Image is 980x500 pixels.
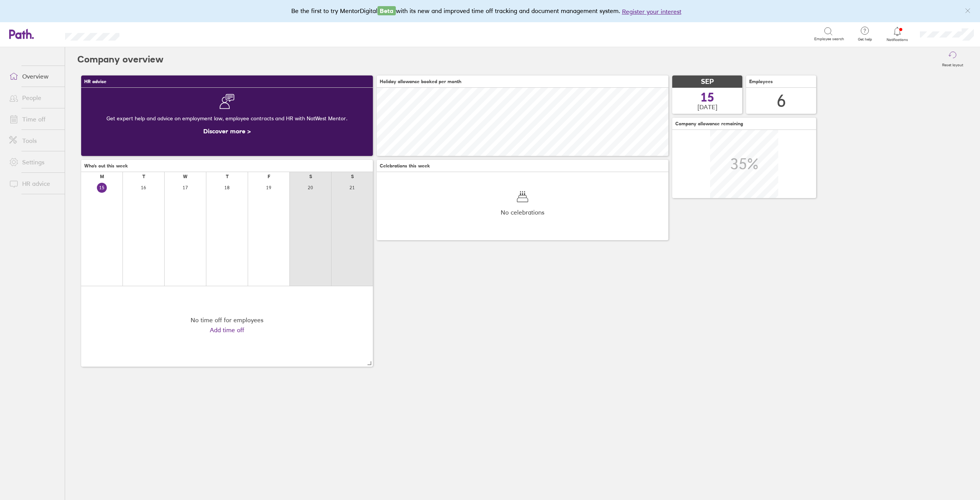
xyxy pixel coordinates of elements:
span: Company allowance remaining [675,121,743,126]
a: Overview [3,69,65,84]
span: Notifications [885,38,910,42]
div: Be the first to try MentorDigital with its new and improved time off tracking and document manage... [291,6,689,16]
a: Notifications [885,26,910,42]
div: Search [140,30,160,37]
span: [DATE] [697,103,717,110]
h2: Company overview [77,47,163,72]
a: Tools [3,133,65,148]
span: Beta [377,6,396,15]
button: Register your interest [622,7,681,16]
div: T [142,174,145,179]
a: HR advice [3,176,65,191]
a: Add time off [210,326,244,333]
a: Discover more > [203,127,251,135]
div: 6 [777,91,786,111]
label: Reset layout [938,61,968,67]
div: S [351,174,354,179]
span: 15 [701,91,714,103]
a: People [3,90,65,105]
span: Celebrations this week [380,163,430,169]
a: Settings [3,154,65,170]
span: HR advice [84,79,106,84]
span: Who's out this week [84,163,128,169]
div: T [226,174,229,179]
span: Employee search [814,37,844,41]
span: No celebrations [501,209,544,216]
div: S [309,174,312,179]
a: Time off [3,111,65,127]
div: F [268,174,270,179]
div: Get expert help and advice on employment law, employee contracts and HR with NatWest Mentor. [87,109,367,128]
span: Get help [853,37,877,42]
div: No time off for employees [191,316,263,323]
button: Reset layout [938,47,968,72]
span: SEP [701,78,714,86]
div: M [100,174,104,179]
span: Employees [749,79,773,84]
div: W [183,174,188,179]
span: Holiday allowance booked per month [380,79,461,84]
